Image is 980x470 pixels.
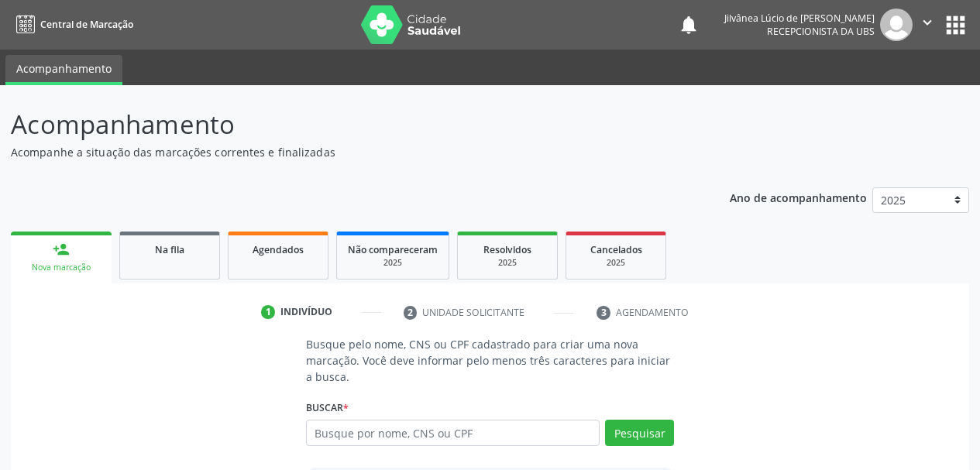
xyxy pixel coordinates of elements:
span: Cancelados [590,243,642,256]
input: Busque por nome, CNS ou CPF [306,420,600,446]
div: person_add [53,241,70,258]
div: 2025 [577,257,655,269]
div: 2025 [348,257,438,269]
label: Buscar [306,396,349,420]
span: Na fila [155,243,184,256]
i:  [919,14,936,31]
button: apps [942,12,969,39]
button:  [913,9,942,41]
span: Não compareceram [348,243,438,256]
p: Busque pelo nome, CNS ou CPF cadastrado para criar uma nova marcação. Você deve informar pelo men... [306,336,675,385]
span: Recepcionista da UBS [767,25,875,38]
button: notifications [678,14,700,36]
span: Central de Marcação [40,18,133,31]
div: 2025 [469,257,546,269]
button: Pesquisar [605,420,674,446]
div: 1 [261,305,275,319]
p: Acompanhe a situação das marcações correntes e finalizadas [11,144,682,160]
div: Indivíduo [280,305,332,319]
a: Acompanhamento [5,55,122,85]
p: Ano de acompanhamento [730,187,867,207]
div: Nova marcação [22,262,101,273]
div: Jilvânea Lúcio de [PERSON_NAME] [724,12,875,25]
p: Acompanhamento [11,105,682,144]
span: Agendados [253,243,304,256]
img: img [880,9,913,41]
span: Resolvidos [483,243,531,256]
a: Central de Marcação [11,12,133,37]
